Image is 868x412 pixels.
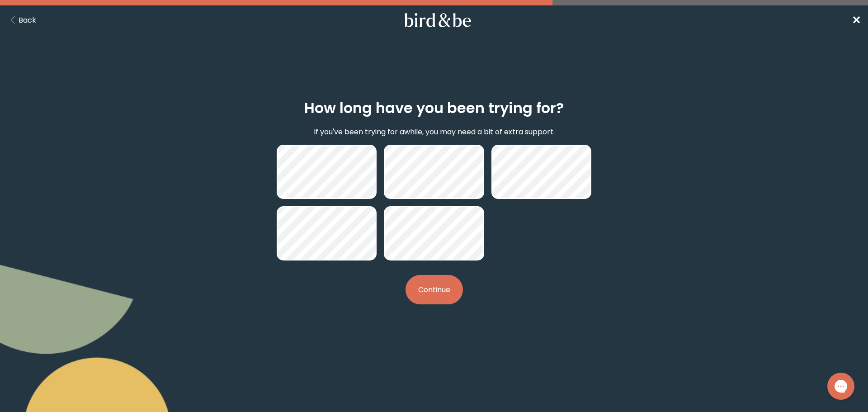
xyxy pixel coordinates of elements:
[406,275,463,304] button: Continue
[852,12,861,28] a: ✕
[314,126,555,137] p: If you've been trying for awhile, you may need a bit of extra support.
[7,14,36,26] button: Back Button
[823,369,859,403] iframe: Gorgias live chat messenger
[852,13,861,28] span: ✕
[304,97,564,119] h2: How long have you been trying for?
